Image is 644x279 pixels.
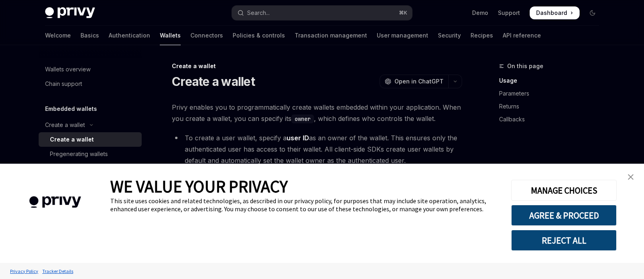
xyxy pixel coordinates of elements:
a: API reference [503,26,541,45]
button: AGREE & PROCEED [511,205,617,226]
img: close banner [628,174,634,180]
button: Open in ChatGPT [380,75,448,88]
span: Privy enables you to programmatically create wallets embedded within your application. When you c... [172,102,462,124]
a: Wallets overview [39,62,142,77]
button: REJECT ALL [511,230,617,251]
div: Wallets overview [45,65,91,74]
a: Security [438,26,461,45]
strong: user ID [287,134,309,142]
button: MANAGE CHOICES [511,180,617,201]
span: Open in ChatGPT [394,77,444,85]
a: Connectors [190,26,223,45]
div: Create a wallet [45,120,85,130]
a: Dashboard [530,6,580,19]
a: Basics [80,26,99,45]
div: Chain support [45,79,82,89]
a: Pregenerating wallets [39,147,142,161]
button: Open search [232,6,412,20]
span: ⌘ K [399,10,407,16]
button: Toggle Create a wallet section [39,118,142,132]
a: Policies & controls [233,26,285,45]
a: close banner [623,169,639,185]
a: Usage [499,74,605,87]
a: Recipes [471,26,493,45]
div: Search... [247,8,270,18]
a: Chain support [39,77,142,91]
a: Authentication [109,26,150,45]
a: Returns [499,100,605,113]
a: Create a wallet [39,132,142,147]
code: owner [291,115,314,123]
h5: Embedded wallets [45,104,97,114]
a: Tracker Details [40,264,75,278]
div: Create a wallet [172,62,462,70]
span: Dashboard [536,9,567,17]
span: On this page [507,61,543,71]
a: Support [498,9,520,17]
a: Wallets [160,26,181,45]
a: Callbacks [499,113,605,126]
h1: Create a wallet [172,74,255,89]
a: Parameters [499,87,605,100]
a: User management [377,26,428,45]
button: Toggle dark mode [586,6,599,19]
li: To create a user wallet, specify a as an owner of the wallet. This ensures only the authenticated... [172,132,462,166]
div: Pregenerating wallets [50,149,108,159]
img: company logo [12,185,98,220]
img: dark logo [45,7,95,19]
span: WE VALUE YOUR PRIVACY [110,176,288,197]
a: Welcome [45,26,71,45]
div: Create a wallet [50,135,94,144]
a: Privacy Policy [8,264,40,278]
div: This site uses cookies and related technologies, as described in our privacy policy, for purposes... [110,197,499,213]
button: Toggle Get a wallet section [39,161,142,176]
a: Demo [472,9,488,17]
a: Transaction management [295,26,367,45]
